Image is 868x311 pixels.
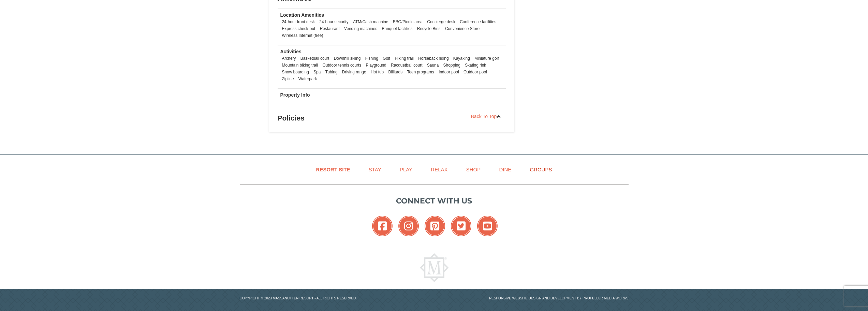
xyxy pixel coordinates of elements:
li: Fishing [364,55,380,62]
li: Zipline [280,75,296,82]
li: Recycle Bins [415,25,442,32]
li: Teen programs [406,69,436,75]
li: Waterpark [297,75,319,82]
li: Miniature golf [473,55,500,62]
p: Copyright © 2023 Massanutten Resort - All Rights Reserved. [235,296,434,301]
li: Snow boarding [280,69,311,75]
a: Shop [458,162,489,177]
strong: Activities [280,49,301,54]
h3: Policies [278,111,506,125]
a: Responsive website design and development by Propeller Media Works [489,296,629,300]
a: Dine [490,162,520,177]
li: Outdoor tennis courts [321,62,363,69]
li: Billiards [387,69,404,75]
li: Playground [364,62,388,69]
p: Connect with us [240,195,629,207]
li: Hot tub [369,69,385,75]
li: Wireless Internet (free) [280,32,325,39]
li: Tubing [324,69,339,75]
a: Resort Site [308,162,359,177]
li: Archery [280,55,298,62]
li: Downhill skiing [332,55,363,62]
li: Hiking trail [393,55,415,62]
a: Back To Top [467,111,506,122]
img: Massanutten Resort Logo [420,253,448,282]
strong: Location Amenities [280,12,324,18]
li: Concierge desk [425,18,457,25]
a: Relax [422,162,456,177]
li: 24-hour front desk [280,18,317,25]
li: Conference facilities [458,18,498,25]
li: Express check-out [280,25,317,32]
li: Restaurant [318,25,341,32]
li: Sauna [425,62,440,69]
li: Horseback riding [416,55,450,62]
li: Basketball court [299,55,331,62]
li: Indoor pool [437,69,461,75]
li: Vending machines [342,25,379,32]
a: Play [391,162,421,177]
li: Golf [381,55,392,62]
strong: Property Info [280,92,310,98]
li: Convenience Store [443,25,481,32]
a: Stay [360,162,390,177]
li: Outdoor pool [462,69,489,75]
li: Driving range [340,69,368,75]
li: Skating rink [463,62,488,69]
li: ATM/Cash machine [351,18,390,25]
li: Racquetball court [389,62,424,69]
li: Kayaking [452,55,472,62]
a: Groups [521,162,560,177]
li: Mountain biking trail [280,62,320,69]
li: Spa [312,69,322,75]
li: Shopping [442,62,462,69]
li: BBQ/Picnic area [391,18,424,25]
li: 24-hour security [318,18,350,25]
li: Banquet facilities [380,25,414,32]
